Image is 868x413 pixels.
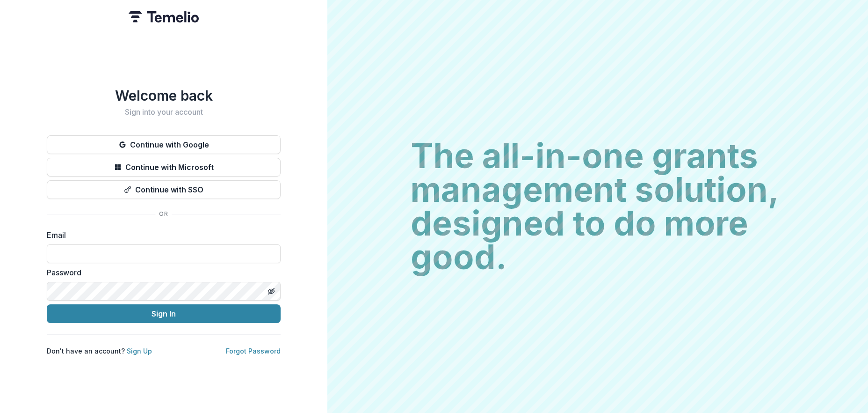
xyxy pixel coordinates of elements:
label: Password [47,267,275,278]
p: Don't have an account? [47,346,152,356]
button: Continue with Google [47,135,281,154]
a: Sign Up [127,347,152,355]
img: Temelio [129,11,199,22]
button: Continue with SSO [47,180,281,199]
button: Toggle password visibility [264,284,279,299]
h2: Sign into your account [47,108,281,117]
button: Continue with Microsoft [47,158,281,177]
button: Sign In [47,304,281,323]
label: Email [47,229,275,241]
h1: Welcome back [47,87,281,104]
a: Forgot Password [226,347,281,355]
